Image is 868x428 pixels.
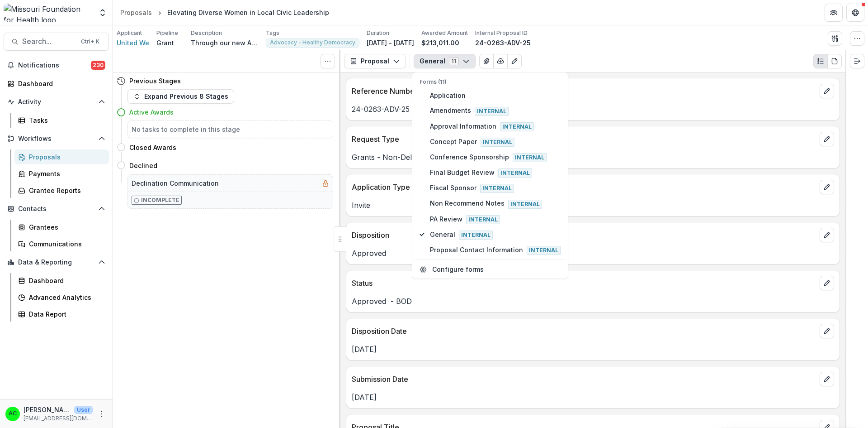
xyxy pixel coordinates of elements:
[4,95,109,109] button: Open Activity
[820,276,834,290] button: edit
[22,37,75,46] span: Search...
[475,29,528,37] p: Internal Proposal ID
[4,131,109,146] button: Open Workflows
[813,54,828,68] button: Plaintext view
[508,200,542,209] span: Internal
[430,230,561,240] span: General
[266,29,279,37] p: Tags
[167,8,329,17] div: Elevating Diverse Women in Local Civic Leadership
[507,54,522,68] button: Edit as form
[430,168,561,178] span: Final Budget Review
[352,278,816,289] p: Status
[846,4,864,22] button: Get Help
[367,29,389,37] p: Duration
[132,178,219,188] h5: Declination Communication
[74,406,93,414] p: User
[24,414,93,423] p: [EMAIL_ADDRESS][DOMAIN_NAME]
[820,228,834,242] button: edit
[430,214,561,224] span: PA Review
[191,29,222,37] p: Description
[129,143,176,152] h4: Closed Awards
[9,411,17,417] div: Alyssa Curran
[352,374,816,385] p: Submission Date
[117,29,142,37] p: Applicant
[156,29,178,37] p: Pipeline
[29,169,102,178] div: Payments
[513,153,547,162] span: Internal
[430,121,561,131] span: Approval Information
[24,405,71,414] p: [PERSON_NAME]
[527,246,561,255] span: Internal
[18,259,94,266] span: Data & Reporting
[156,38,174,48] p: Grant
[29,293,102,302] div: Advanced Analytics
[475,107,509,116] span: Internal
[14,149,109,164] a: Proposals
[4,76,109,91] a: Dashboard
[18,98,94,106] span: Activity
[79,37,101,47] div: Ctrl + K
[14,220,109,235] a: Grantees
[29,239,102,249] div: Communications
[430,137,561,147] span: Concept Paper
[120,8,152,17] div: Proposals
[352,104,834,115] p: 24-0263-ADV-25
[14,290,109,305] a: Advanced Analytics
[820,372,834,386] button: edit
[352,152,834,163] p: Grants - Non-Delegated
[459,231,493,240] span: Internal
[18,135,94,143] span: Workflows
[18,62,91,69] span: Notifications
[352,248,834,259] p: Approved
[352,86,816,96] p: Reference Number
[367,38,414,48] p: [DATE] - [DATE]
[29,276,102,285] div: Dashboard
[500,122,534,131] span: Internal
[29,222,102,232] div: Grantees
[850,54,864,68] button: Expand right
[29,309,102,319] div: Data Report
[421,38,459,48] p: $213,011.00
[14,166,109,181] a: Payments
[475,38,531,48] p: 24-0263-ADV-25
[141,196,179,204] p: Incomplete
[344,54,406,68] button: Proposal
[430,198,561,208] span: Non Recommend Notes
[14,236,109,251] a: Communications
[117,6,333,19] nav: breadcrumb
[352,392,834,403] p: [DATE]
[321,54,335,68] button: Toggle View Cancelled Tasks
[820,132,834,146] button: edit
[29,186,102,195] div: Grantee Reports
[430,91,561,100] span: Application
[414,54,476,68] button: General11
[430,183,561,193] span: Fiscal Sponsor
[14,183,109,198] a: Grantee Reports
[29,115,102,125] div: Tasks
[4,202,109,216] button: Open Contacts
[352,230,816,240] p: Disposition
[29,152,102,162] div: Proposals
[352,344,834,355] p: [DATE]
[117,38,149,48] a: United We
[352,296,834,307] p: Approved - BOD
[96,409,107,419] button: More
[14,113,109,128] a: Tasks
[481,138,514,147] span: Internal
[421,29,468,37] p: Awarded Amount
[117,6,156,19] a: Proposals
[430,245,561,255] span: Proposal Contact Information
[4,58,109,72] button: Notifications230
[270,39,355,46] span: Advocacy - Healthy Democracy
[129,76,181,86] h4: Previous Stages
[820,324,834,338] button: edit
[4,255,109,269] button: Open Data & Reporting
[352,326,816,337] p: Disposition Date
[420,78,561,86] p: Forms (11)
[352,134,816,144] p: Request Type
[127,89,234,104] button: Expand Previous 8 Stages
[352,182,816,192] p: Application Type
[825,4,843,22] button: Partners
[352,200,834,211] p: Invite
[820,180,834,194] button: edit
